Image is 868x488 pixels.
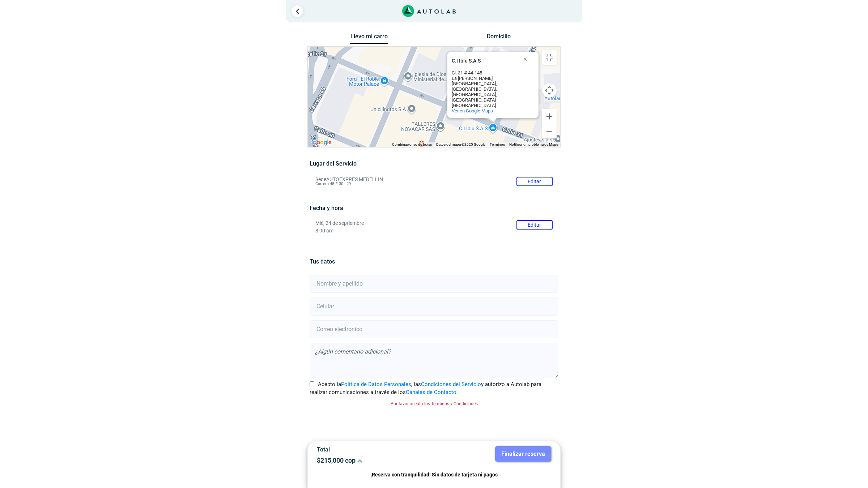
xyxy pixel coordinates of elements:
[542,109,557,124] button: Ampliar
[495,446,551,462] button: Finalizar reserva
[452,103,517,108] div: [GEOGRAPHIC_DATA]
[452,58,517,64] div: C.I Iblu S.A.S
[421,381,481,388] a: Condiciones del Servicio
[310,320,558,338] input: Correo electrónico
[315,220,552,226] p: Mié, 24 de septiembre
[402,7,456,14] a: Link al sitio de autolab
[317,446,429,453] p: Total
[310,160,558,167] h5: Lugar del Servicio
[292,5,303,17] a: Ir al paso anterior
[542,50,557,65] button: Cambiar a la vista en pantalla completa
[315,228,552,234] p: 8:00 am
[452,76,517,81] div: La [PERSON_NAME]
[310,138,333,147] a: Abre esta zona en Google Maps (se abre en una nueva ventana)
[310,297,558,316] input: Celular
[452,70,517,76] div: Cl. 31 # 44-145
[516,220,553,230] button: Editar
[310,275,558,293] input: Nombre y apellido
[490,142,505,146] a: Términos (se abre en una nueva pestaña)
[317,471,551,479] p: ¡Reserva con tranquilidad! Sin datos de tarjeta ni pagos
[420,141,423,147] span: a
[350,33,388,44] button: Llevo mi carro
[509,142,558,146] a: Notificar un problema de Maps
[480,33,518,43] button: Domicilio
[452,108,493,114] a: Ver en Google Maps
[452,81,517,103] div: [GEOGRAPHIC_DATA], [GEOGRAPHIC_DATA], [GEOGRAPHIC_DATA], [GEOGRAPHIC_DATA]
[341,381,411,388] a: Política de Datos Personales
[542,83,557,98] button: Controles de visualización del mapa
[310,381,314,386] input: Acepto laPolítica de Datos Personales, lasCondiciones del Servicioy autorizo a Autolab para reali...
[447,52,539,118] div: C.I Iblu S.A.S
[310,205,558,211] h5: Fecha y hora
[406,389,456,395] a: Canales de Contacto
[518,50,536,68] button: Cerrar
[310,258,558,265] h5: Tus datos
[542,124,557,138] button: Reducir
[391,401,478,406] small: Por favor acepta los Términos y Condiciones
[392,142,432,147] button: Combinaciones de teclas
[317,457,429,464] p: $ 215,000 cop
[310,138,333,147] img: Google
[436,142,485,146] span: Datos del mapa ©2025 Google
[310,380,558,397] label: Acepto la , las y autorizo a Autolab para realizar comunicaciones a través de los .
